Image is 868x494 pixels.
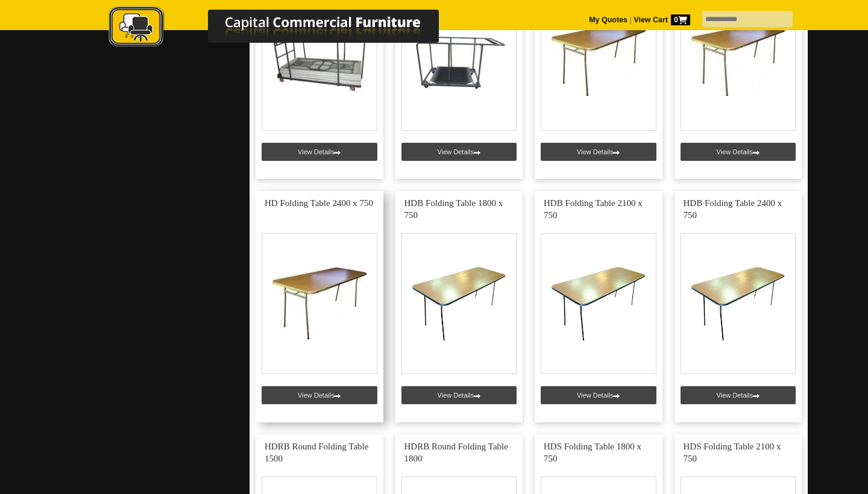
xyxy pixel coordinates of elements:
span: 0 [671,14,690,25]
a: My Quotes [589,16,627,24]
img: Capital Commercial Furniture Logo [75,6,497,50]
strong: View Cart [634,16,690,24]
a: Capital Commercial Furniture Logo [75,6,497,54]
a: View Cart0 [632,16,690,24]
